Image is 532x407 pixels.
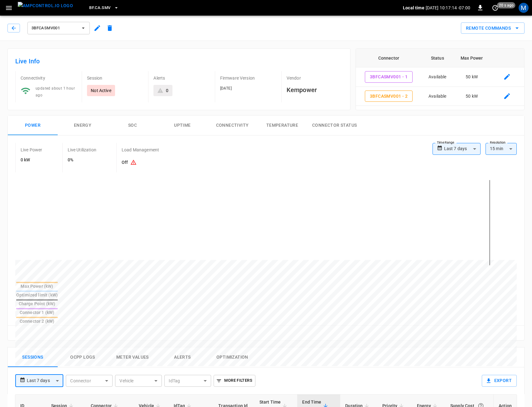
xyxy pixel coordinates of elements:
[157,347,207,367] button: Alerts
[453,49,490,67] th: Max Power
[21,147,42,153] p: Live Power
[356,49,422,67] th: Connector
[482,375,517,387] button: Export
[15,56,343,66] h6: Live Info
[18,2,73,10] img: ampcontrol.io logo
[403,5,424,11] p: Local time
[68,157,96,164] h6: 0%
[486,143,517,155] div: 15 min
[365,91,413,102] button: 3BFCASMV001 - 2
[87,75,143,81] p: Session
[157,115,207,135] button: Uptime
[21,75,77,81] p: Connectivity
[444,143,481,155] div: Last 7 days
[122,147,159,153] p: Load Management
[68,147,96,153] p: Live Utilization
[453,67,490,87] td: 50 kW
[36,86,75,97] span: updated about 1 hour ago
[461,22,525,34] div: remote commands options
[422,49,453,67] th: Status
[287,85,343,95] h6: Kempower
[166,87,168,94] div: 0
[453,87,490,106] td: 50 kW
[89,4,110,12] span: BF.CA.SMV
[490,3,500,13] button: set refresh interval
[58,115,108,135] button: Energy
[422,67,453,87] td: Available
[356,49,524,106] table: connector table
[365,71,413,83] button: 3BFCASMV001 - 1
[426,5,470,11] p: [DATE] 10:17:14 -07:00
[287,75,343,81] p: Vendor
[108,347,157,367] button: Meter Values
[461,22,525,34] button: Remote Commands
[122,157,159,169] h6: Off
[87,2,121,14] button: BF.CA.SMV
[21,157,42,164] h6: 0 kW
[207,115,257,135] button: Connectivity
[220,75,276,81] p: Firmware Version
[27,375,63,387] div: Last 7 days
[207,347,257,367] button: Optimization
[91,87,111,94] p: Not Active
[128,157,139,169] button: Existing capacity schedules won’t take effect because Load Management is turned off. To activate ...
[8,115,58,135] button: Power
[31,25,78,32] span: 3BFCASMV001
[307,115,362,135] button: Connector Status
[214,375,255,387] button: More Filters
[422,87,453,106] td: Available
[220,86,232,91] span: [DATE]
[58,347,108,367] button: Ocpp logs
[519,3,529,13] div: profile-icon
[8,347,58,367] button: Sessions
[437,140,454,145] label: Time Range
[497,2,515,8] span: 20 s ago
[108,115,157,135] button: SOC
[27,22,90,34] button: 3BFCASMV001
[490,140,505,145] label: Resolution
[257,115,307,135] button: Temperature
[153,75,210,81] p: Alerts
